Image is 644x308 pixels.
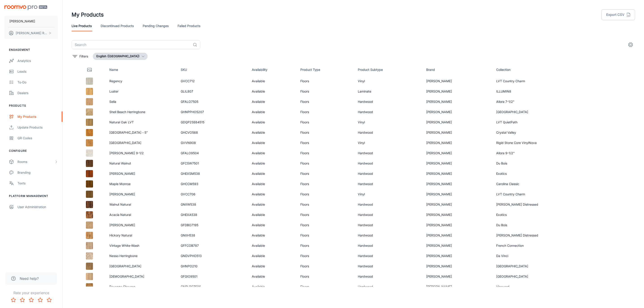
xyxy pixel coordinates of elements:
td: Du Bois [493,158,564,169]
td: Floors [297,138,354,148]
td: Vinyl [354,76,423,86]
td: Floors [297,179,354,189]
p: Rate your experience [4,290,59,295]
td: Floors [297,220,354,230]
td: [PERSON_NAME] [423,138,492,148]
a: Vintage White-Wash [109,244,139,247]
td: Available [248,158,297,169]
img: Roomvo PRO Beta [4,5,47,10]
th: Product Type [297,63,354,76]
td: Allora 9-1/2" [493,148,564,158]
td: Hardwood [354,240,423,251]
td: Hardwood [354,169,423,179]
td: Floors [297,240,354,251]
td: Vineyard [493,282,564,292]
td: Vinyl [354,117,423,127]
div: Update Products [17,125,58,130]
td: Hardwood [354,107,423,117]
td: Available [248,169,297,179]
td: [PERSON_NAME] [423,261,492,271]
td: Floors [297,230,354,240]
td: [PERSON_NAME] [423,127,492,138]
a: [GEOGRAPHIC_DATA] [109,141,141,145]
a: Maple Monroe [109,182,131,186]
td: [PERSON_NAME] Distressed [493,199,564,210]
button: English ([GEOGRAPHIC_DATA]) [93,53,148,60]
td: GHNPO210 [177,261,248,271]
td: [PERSON_NAME] [423,97,492,107]
td: Hardwood [354,230,423,240]
td: Floors [297,127,354,138]
td: Floors [297,210,354,220]
td: [GEOGRAPHIC_DATA] [493,271,564,282]
button: Rate 1 star [9,295,18,304]
div: My Products [17,114,58,119]
td: Available [248,117,297,127]
td: [PERSON_NAME] [423,158,492,169]
input: Search [72,40,191,49]
td: GFGIO9501 [177,271,248,282]
td: Available [248,179,297,189]
td: Exotics [493,169,564,179]
button: Rate 3 star [27,295,36,304]
td: [PERSON_NAME] [423,86,492,97]
td: [GEOGRAPHIC_DATA] [493,107,564,117]
td: Available [248,230,297,240]
td: GFDBO7195 [177,220,248,230]
td: Hardwood [354,261,423,271]
td: Hardwood [354,97,423,107]
td: Floors [297,271,354,282]
a: Pending Changes [143,21,169,31]
td: Available [248,86,297,97]
td: GVVN908 [177,138,248,148]
th: Brand [423,63,492,76]
th: Collection [493,63,564,76]
td: [PERSON_NAME] [423,107,492,117]
td: Available [248,107,297,117]
td: Floors [297,251,354,261]
td: Floors [297,261,354,271]
a: [PERSON_NAME] [109,192,135,196]
th: Product Subtype [354,63,423,76]
a: Natural Walnut [109,161,131,165]
td: French Connection [493,240,564,251]
td: Hardwood [354,271,423,282]
td: GNIIW538 [177,199,248,210]
td: Crystal Valley [493,127,564,138]
td: [PERSON_NAME] [423,240,492,251]
td: GFFCOB787 [177,240,248,251]
td: Available [248,127,297,138]
div: QR Codes [17,136,58,141]
p: [PERSON_NAME] Redfield [16,31,47,36]
a: [PERSON_NAME] 9-1/2 [109,151,144,155]
td: [PERSON_NAME] [423,169,492,179]
button: Rate 5 star [45,295,54,304]
td: GHCVO568 [177,127,248,138]
td: Available [248,282,297,292]
td: GNDVPHO513 [177,251,248,261]
td: GHCCM593 [177,179,248,189]
td: GNBLPC7506 [177,282,248,292]
td: Da Vinci [493,251,564,261]
div: Texts [17,181,58,186]
div: To-do [17,80,58,85]
td: [PERSON_NAME] [423,148,492,158]
td: [PERSON_NAME] [423,189,492,199]
div: Branding [17,170,58,175]
td: [PERSON_NAME] [423,271,492,282]
td: Floors [297,189,354,199]
td: Hardwood [354,199,423,210]
td: Floors [297,199,354,210]
td: [PERSON_NAME] [423,199,492,210]
button: [PERSON_NAME] [4,15,58,27]
td: Vinyl [354,138,423,148]
td: Hardwood [354,220,423,230]
td: Floors [297,76,354,86]
td: GFALO7505 [177,97,248,107]
td: Available [248,138,297,148]
th: Availability [248,63,297,76]
td: Floors [297,86,354,97]
svg: Thumbnail [87,67,92,72]
h1: My Products [72,11,104,19]
td: Hardwood [354,251,423,261]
